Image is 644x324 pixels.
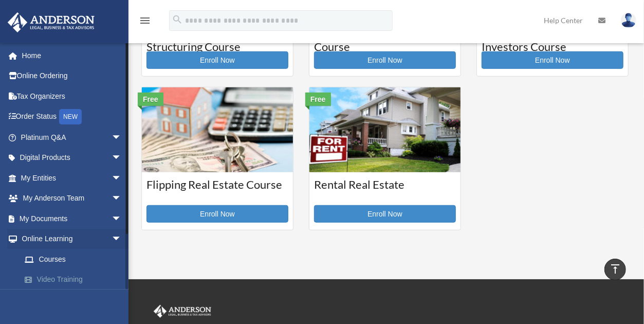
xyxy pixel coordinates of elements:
[112,168,132,189] span: arrow_drop_down
[112,127,132,148] span: arrow_drop_down
[146,205,288,223] a: Enroll Now
[305,93,331,106] div: Free
[59,109,82,124] div: NEW
[5,12,98,32] img: Anderson Advisors Platinum Portal
[14,249,132,269] a: Courses
[7,127,137,148] a: Platinum Q&Aarrow_drop_down
[7,188,137,209] a: My Anderson Teamarrow_drop_down
[7,45,137,66] a: Home
[482,51,623,69] a: Enroll Now
[112,148,132,169] span: arrow_drop_down
[7,208,137,229] a: My Documentsarrow_drop_down
[482,23,623,49] h3: Advanced Real Estate Investors Course
[7,148,137,168] a: Digital Productsarrow_drop_down
[7,229,137,249] a: Online Learningarrow_drop_down
[138,93,163,106] div: Free
[112,188,132,209] span: arrow_drop_down
[112,208,132,229] span: arrow_drop_down
[152,305,213,318] img: Anderson Advisors Platinum Portal
[604,259,626,280] a: vertical_align_top
[314,51,456,69] a: Enroll Now
[7,86,137,106] a: Tax Organizers
[609,263,621,275] i: vertical_align_top
[314,177,456,203] h3: Rental Real Estate
[314,23,456,49] h3: Real Estate Land Trusts Course
[314,205,456,223] a: Enroll Now
[139,18,151,27] a: menu
[172,14,183,25] i: search
[146,23,288,49] h3: Real Estate Advanced Structuring Course
[14,269,137,290] a: Video Training
[146,177,288,203] h3: Flipping Real Estate Course
[621,13,636,28] img: User Pic
[7,106,137,128] a: Order StatusNEW
[7,66,137,86] a: Online Ordering
[146,51,288,69] a: Enroll Now
[139,14,151,27] i: menu
[7,168,137,188] a: My Entitiesarrow_drop_down
[112,229,132,250] span: arrow_drop_down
